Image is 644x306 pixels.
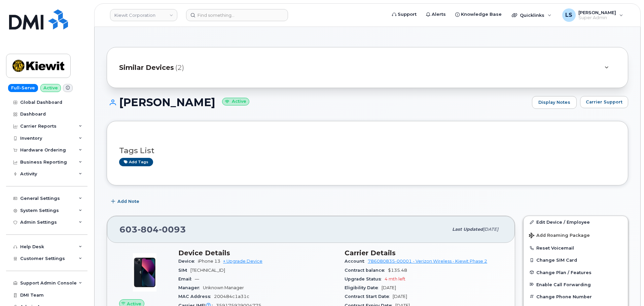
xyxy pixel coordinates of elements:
[524,254,628,266] button: Change SIM Card
[615,277,639,301] iframe: Messenger Launcher
[107,96,529,108] h1: [PERSON_NAME]
[524,278,628,291] button: Enable Call Forwarding
[345,259,368,264] span: Account
[580,96,628,108] button: Carrier Support
[345,276,385,281] span: Upgrade Status
[382,285,396,290] span: [DATE]
[223,259,262,264] a: + Upgrade Device
[198,259,220,264] span: iPhone 13
[117,198,139,205] span: Add Note
[393,294,407,299] span: [DATE]
[385,276,405,281] span: 4 mth left
[536,282,591,287] span: Enable Call Forwarding
[524,242,628,254] button: Reset Voicemail
[524,228,628,242] button: Add Roaming Package
[119,158,153,166] a: Add tags
[452,227,483,232] span: Last updated
[203,285,244,290] span: Unknown Manager
[388,268,407,273] span: $135.48
[119,224,186,234] span: 603
[345,285,382,290] span: Eligibility Date
[524,266,628,278] button: Change Plan / Features
[178,294,214,299] span: MAC Address
[178,276,195,281] span: Email
[214,294,249,299] span: 200484c1a31c
[195,276,199,281] span: —
[159,224,186,234] span: 0093
[222,98,249,105] small: Active
[529,233,590,239] span: Add Roaming Package
[532,96,577,109] a: Display Notes
[119,63,174,73] span: Similar Devices
[345,268,388,273] span: Contract balance
[175,63,184,73] span: (2)
[178,285,203,290] span: Manager
[345,294,393,299] span: Contract Start Date
[178,268,190,273] span: SIM
[524,216,628,228] a: Edit Device / Employee
[586,99,622,105] span: Carrier Support
[190,268,225,273] span: [TECHNICAL_ID]
[178,259,198,264] span: Device
[524,291,628,303] button: Change Phone Number
[107,195,145,208] button: Add Note
[368,259,487,264] a: 786080835-00001 - Verizon Wireless - Kiewit Phase 2
[483,227,498,232] span: [DATE]
[119,146,616,155] h3: Tags List
[124,252,165,293] img: image20231002-3703462-1ig824h.jpeg
[345,249,503,257] h3: Carrier Details
[138,224,159,234] span: 804
[178,249,336,257] h3: Device Details
[536,270,592,275] span: Change Plan / Features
